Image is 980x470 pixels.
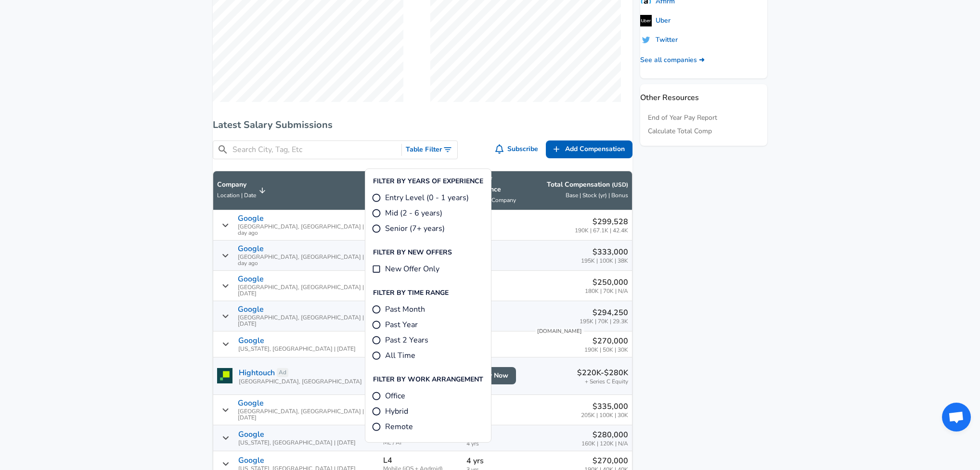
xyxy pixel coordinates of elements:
p: $280,000 [581,429,628,441]
span: All Time [385,350,415,361]
p: 4 yrs [466,455,527,467]
span: 6 yrs [466,258,527,264]
p: $270,000 [584,335,628,347]
span: [GEOGRAPHIC_DATA], [GEOGRAPHIC_DATA] [239,379,362,385]
p: $250,000 [585,277,628,288]
p: L4 [383,456,392,465]
span: [GEOGRAPHIC_DATA], [GEOGRAPHIC_DATA] | a day ago [238,224,376,236]
span: [GEOGRAPHIC_DATA], [GEOGRAPHIC_DATA] | a day ago [238,254,376,267]
span: New Offer Only [385,263,439,275]
p: Other Resources [640,84,767,103]
p: $299,528 [575,216,628,228]
p: Google [238,275,264,283]
p: Filter By New Offers [373,248,452,257]
input: Search City, Tag, Etc [232,144,398,156]
p: Company [217,180,256,190]
p: 4 yrs [466,216,527,228]
p: Google [238,456,264,465]
span: Entry Level (0 - 1 years) [385,192,469,203]
span: [US_STATE], [GEOGRAPHIC_DATA] | [DATE] [238,440,356,446]
span: 205K | 100K | 30K [581,412,628,419]
img: hightouchlogo.png [217,368,232,383]
p: Filter By Time Range [373,288,449,298]
span: [GEOGRAPHIC_DATA], [GEOGRAPHIC_DATA] | [DATE] [238,284,375,297]
p: 5 yrs [466,335,527,347]
span: 3 yrs [466,347,527,353]
p: 4 yrs [466,429,527,441]
span: Past Month [385,304,425,315]
span: 190K | 50K | 30K [584,347,628,353]
div: Open chat [942,403,971,432]
p: Total Compensation [547,180,628,190]
p: 7 yrs [466,401,527,412]
span: 4 yrs [466,228,527,234]
p: $220K-$280K [577,367,628,379]
p: Google [238,336,264,345]
a: Hightouch [239,367,275,379]
p: Filter By Years Of Experience [373,177,483,186]
span: 6 yrs [466,288,527,294]
p: Google [238,399,264,407]
p: Years of Experience [466,175,527,194]
span: ML / AI [383,440,459,446]
img: uberlogo.png [640,15,652,26]
button: Subscribe [493,140,542,158]
span: 0 yrs [466,318,527,325]
button: (USD) [612,181,628,189]
span: [US_STATE], [GEOGRAPHIC_DATA] | [DATE] [238,346,356,352]
span: Location | Date [217,191,256,199]
span: Base | Stock (yr) | Bonus [566,191,628,199]
p: $335,000 [581,401,628,412]
span: 195K | 100K | 38K [581,258,628,264]
p: $333,000 [581,246,628,258]
span: Office [385,390,405,402]
span: Total Compensation (USD) Base | Stock (yr) | Bonus [534,180,628,201]
span: Senior (7+ years) [385,223,445,234]
span: 195K | 70K | 29.3K [580,318,628,325]
p: Filter By Work Arrangement [373,375,483,384]
p: Google [238,214,264,223]
span: Mid (2 - 6 years) [385,207,442,219]
p: 6 yrs [466,246,527,258]
a: Calculate Total Comp [648,127,712,136]
span: 4 yrs [466,441,527,447]
span: [GEOGRAPHIC_DATA], [GEOGRAPHIC_DATA] | [DATE] [238,315,375,327]
span: 180K | 70K | N/A [585,288,628,294]
span: Add Compensation [565,143,625,155]
p: $294,250 [580,307,628,318]
span: [GEOGRAPHIC_DATA], [GEOGRAPHIC_DATA] | [DATE] [238,408,375,421]
a: Ad [277,368,288,377]
a: See all companies ➜ [640,55,705,65]
p: Google [238,430,264,439]
p: 10 yrs [466,277,527,288]
span: Remote [385,421,413,432]
button: Toggle Search Filters [402,141,457,159]
span: + Series C Equity [585,379,628,385]
a: Twitter [640,34,678,46]
p: Google [238,244,264,253]
span: 190K | 67.1K | 42.4K [575,228,628,234]
span: Past 2 Years [385,334,428,346]
span: Hybrid [385,406,408,417]
p: Google [238,305,264,314]
span: Past Year [385,319,418,330]
a: End of Year Pay Report [648,113,717,123]
span: 160K | 120K | N/A [581,441,628,447]
span: CompanyLocation | Date [217,180,269,201]
a: Uber [640,15,671,26]
p: 3 yrs [466,307,527,318]
img: uitCbKH.png [640,34,652,46]
a: Add Compensation [546,140,632,158]
h6: Latest Salary Submissions [213,117,632,133]
p: $270,000 [584,455,628,467]
span: 6 yrs [466,412,527,419]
